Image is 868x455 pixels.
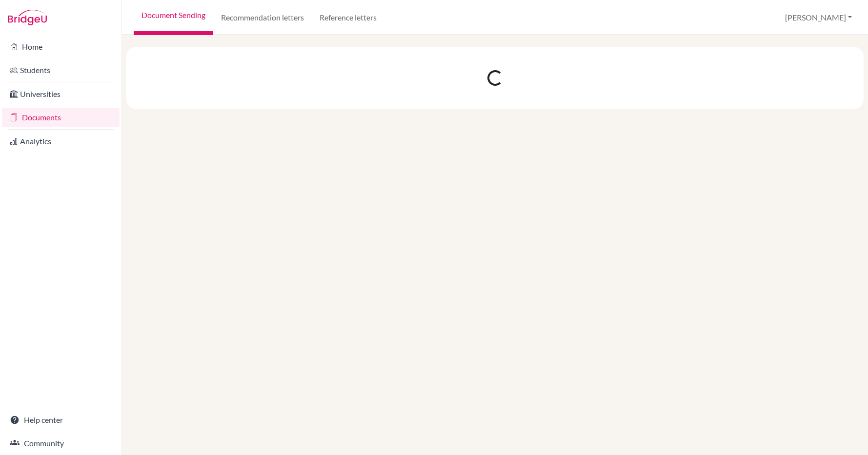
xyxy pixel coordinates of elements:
a: Students [2,60,120,80]
a: Help center [2,410,120,430]
a: Community [2,434,120,453]
a: Documents [2,108,120,127]
a: Universities [2,84,120,104]
a: Analytics [2,132,120,151]
a: Home [2,37,120,57]
button: [PERSON_NAME] [781,8,856,27]
img: Bridge-U [8,10,47,25]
